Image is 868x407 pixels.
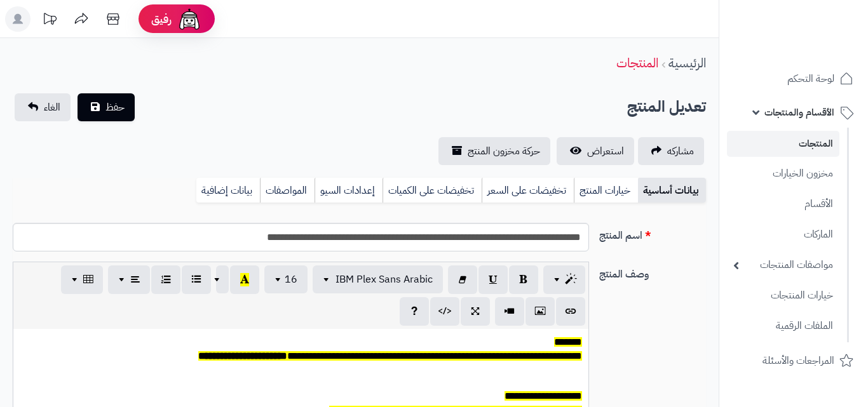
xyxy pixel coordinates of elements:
[638,137,704,165] a: مشاركه
[557,137,634,165] a: استعراض
[667,143,694,159] span: مشاركه
[260,178,315,203] a: المواصفات
[727,345,860,376] a: المراجعات والأسئلة
[587,143,624,159] span: استعراض
[383,178,482,203] a: تخفيضات على الكميات
[285,272,297,287] span: 16
[15,93,71,121] a: الغاء
[594,223,712,243] label: اسم المنتج
[151,11,172,27] span: رفيق
[482,178,574,203] a: تخفيضات على السعر
[727,312,839,340] a: الملفات الرقمية
[438,137,550,165] a: حركة مخزون المنتج
[763,352,834,370] span: المراجعات والأسئلة
[727,190,839,218] a: الأقسام
[787,70,834,88] span: لوحة التحكم
[196,178,260,203] a: بيانات إضافية
[177,6,202,32] img: ai-face.png
[627,94,706,120] h2: تعديل المنتج
[336,272,433,287] span: IBM Plex Sans Arabic
[78,93,135,121] button: حفظ
[313,265,443,293] button: IBM Plex Sans Arabic
[727,282,839,309] a: خيارات المنتجات
[668,53,706,72] a: الرئيسية
[264,265,308,293] button: 16
[727,63,860,94] a: لوحة التحكم
[594,262,712,282] label: وصف المنتج
[727,131,839,157] a: المنتجات
[574,178,638,203] a: خيارات المنتج
[727,251,839,279] a: مواصفات المنتجات
[315,178,383,203] a: إعدادات السيو
[468,143,540,159] span: حركة مخزون المنتج
[34,6,65,35] a: تحديثات المنصة
[764,103,834,121] span: الأقسام والمنتجات
[44,100,60,115] span: الغاء
[727,160,839,187] a: مخزون الخيارات
[727,221,839,248] a: الماركات
[616,53,658,72] a: المنتجات
[638,178,706,203] a: بيانات أساسية
[105,100,125,115] span: حفظ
